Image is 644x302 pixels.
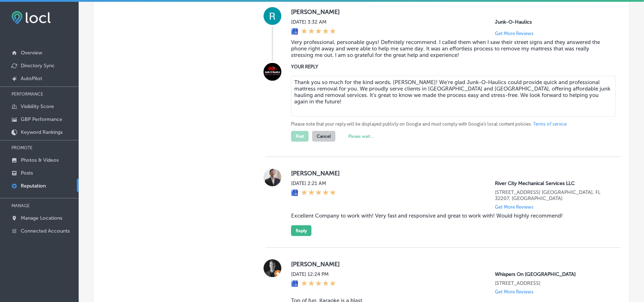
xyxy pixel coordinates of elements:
p: Overview [21,50,42,56]
label: [PERSON_NAME] [291,8,609,15]
label: [DATE] 3:32 AM [291,19,336,25]
p: Get More Reviews [495,289,534,294]
label: YOUR REPLY [291,64,609,69]
button: Post [291,131,309,142]
div: 5 Stars [301,280,336,288]
p: Manage Locations [21,215,62,221]
textarea: Thank you so much for the kind words, [PERSON_NAME]! We’re glad Junk-O-Haulics could provide quic... [291,76,616,117]
label: Please wait... [348,134,373,139]
p: 2553 Powers Ave. [495,189,609,201]
p: Get More Reviews [495,204,534,210]
p: Reputation [21,183,46,189]
p: River City Mechanical Services LLC [495,180,609,186]
label: [PERSON_NAME] [291,170,609,177]
div: 5 Stars [301,28,336,36]
a: Terms of service [533,121,567,127]
p: Photos & Videos [21,157,59,163]
p: Connected Accounts [21,228,70,234]
p: Directory Sync [21,63,55,69]
button: Reply [291,225,311,236]
p: Junk-O-Haulics [495,19,609,25]
blockquote: Very professional, personable guys! Definitely recommend. I called them when I saw their street s... [291,39,609,58]
p: GBP Performance [21,116,62,122]
blockquote: Excellent Company to work with! Very fast and responsive and great to work with! Would highly rec... [291,213,609,219]
div: 5 Stars [301,189,336,197]
p: Whispers On Havana [495,271,609,277]
p: AutoPilot [21,75,42,82]
img: Image [264,63,281,81]
button: Cancel [312,131,335,142]
img: fda3e92497d09a02dc62c9cd864e3231.png [11,11,51,24]
p: Posts [21,170,33,176]
p: Visibility Score [21,103,54,109]
p: Keyword Rankings [21,129,63,135]
p: Get More Reviews [495,31,534,36]
label: [PERSON_NAME] [291,260,609,268]
label: [DATE] 2:21 AM [291,180,336,186]
p: Please note that your reply will be displayed publicly on Google and must comply with Google's lo... [291,121,609,127]
p: 1535 South Havana Street a [495,280,609,286]
label: [DATE] 12:24 PM [291,271,336,277]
